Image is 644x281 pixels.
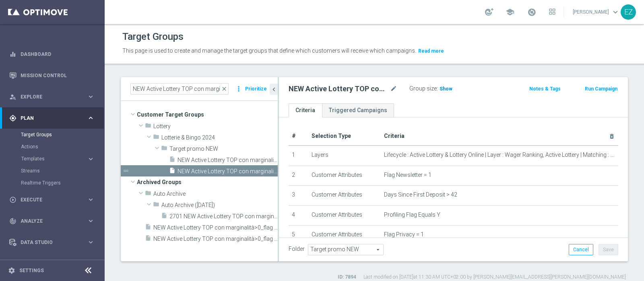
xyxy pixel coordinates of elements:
button: Cancel [569,244,593,255]
span: school [506,8,514,16]
i: folder [161,145,167,154]
span: NEW Active Lottery TOP con marginalit&#xE0;&gt;0 non aderenti alle promo di settembre_flag NL [178,157,278,164]
button: Run Campaign [584,84,618,93]
div: Templates [21,153,104,165]
span: NEW Active Lottery TOP con marginalit&#xE0;&gt;0_flag NL_bonus free 5&#x20AC; caring [153,236,278,242]
i: insert_drive_file [169,167,175,176]
span: Customer Target Groups [137,109,278,120]
span: Lottery [153,123,278,130]
span: Data Studio [21,240,87,245]
button: equalizer Dashboard [9,51,95,57]
i: folder [145,190,151,199]
span: Explore [21,94,87,99]
div: Data Studio [9,239,87,246]
span: Auto Archive (2024-07-26) [161,202,278,209]
span: This page is used to create and manage the target groups that define which customers will receive... [122,47,416,54]
span: keyboard_arrow_down [611,8,620,16]
span: Plan [21,116,87,121]
i: delete_forever [609,133,615,139]
button: Read more [417,47,445,55]
a: [PERSON_NAME]keyboard_arrow_down [572,6,621,18]
div: EZ [621,4,636,20]
button: Save [599,244,618,255]
td: Customer Attributes [308,186,381,206]
div: Streams [21,165,104,177]
div: Realtime Triggers [21,177,104,189]
td: 2 [289,166,308,186]
i: play_circle_outline [9,196,17,203]
i: insert_drive_file [169,156,175,165]
label: Last modified on [DATE] at 11:30 AM UTC+02:00 by [PERSON_NAME][EMAIL_ADDRESS][PERSON_NAME][DOMAIN... [363,274,626,281]
i: keyboard_arrow_right [87,93,95,101]
span: Show [440,86,452,92]
span: Profiling Flag Equals Y [384,211,440,218]
input: Quick find group or folder [130,83,229,94]
i: mode_edit [390,84,397,94]
a: Streams [21,168,84,174]
span: 2701 NEW Active Lottery TOP con marginalit&#xE0;&gt;0 manuale_flag NL [169,213,278,220]
button: gps_fixed Plan keyboard_arrow_right [9,115,95,121]
span: Flag Privacy = 1 [384,231,424,238]
button: Notes & Tags [528,84,561,93]
span: Criteria [384,133,405,139]
td: Customer Attributes [308,205,381,226]
a: Mission Control [21,65,95,86]
span: Flag Newsletter = 1 [384,172,431,178]
span: Analyze [21,219,87,224]
i: keyboard_arrow_right [87,114,95,122]
a: Triggered Campaigns [322,103,394,117]
span: Days Since First Deposit > 42 [384,191,457,198]
i: keyboard_arrow_right [87,217,95,225]
button: Prioritize [244,84,268,94]
label: ID: 7894 [338,274,356,281]
h2: NEW Active Lottery TOP con marginalità>0_flag NL [289,84,388,94]
th: # [289,127,308,146]
div: Explore [9,93,87,101]
div: person_search Explore keyboard_arrow_right [9,94,95,100]
h1: Target Groups [122,31,184,43]
label: Group size [409,85,437,92]
div: Analyze [9,217,87,225]
a: Criteria [289,103,322,117]
a: Dashboard [21,43,95,65]
td: 4 [289,205,308,226]
i: keyboard_arrow_right [87,155,95,163]
span: Target promo NEW [169,146,278,152]
i: person_search [9,93,17,101]
a: Optibot [21,253,84,274]
td: 5 [289,226,308,246]
div: Plan [9,115,87,122]
label: : [437,85,438,92]
i: insert_drive_file [145,235,151,244]
i: keyboard_arrow_right [87,196,95,203]
a: Target Groups [21,131,84,138]
div: Mission Control [9,65,95,86]
td: 1 [289,146,308,166]
i: keyboard_arrow_right [87,238,95,246]
td: 3 [289,186,308,206]
i: insert_drive_file [161,212,167,222]
span: NEW Active Lottery TOP con marginalit&#xE0;&gt;0_flag NL_bonus free 2&#x20AC; caring [153,224,278,231]
div: Target Groups [21,129,104,141]
i: settings [8,267,15,274]
i: folder [153,201,159,210]
span: Templates [21,156,79,161]
span: Archived Groups [137,176,278,188]
i: track_changes [9,217,17,225]
button: play_circle_outline Execute keyboard_arrow_right [9,197,95,203]
i: more_vert [235,83,243,94]
span: Auto Archive [153,191,278,197]
span: Lotterie &amp; Bingo 2024 [161,134,278,141]
button: track_changes Analyze keyboard_arrow_right [9,218,95,224]
button: Data Studio keyboard_arrow_right [9,239,95,246]
div: Actions [21,141,104,153]
i: insert_drive_file [145,224,151,233]
span: NEW Active Lottery TOP con marginalit&#xE0;&gt;0_flag NL [178,168,278,175]
a: Settings [19,268,44,273]
button: Mission Control [9,72,95,79]
button: Templates keyboard_arrow_right [21,156,95,162]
